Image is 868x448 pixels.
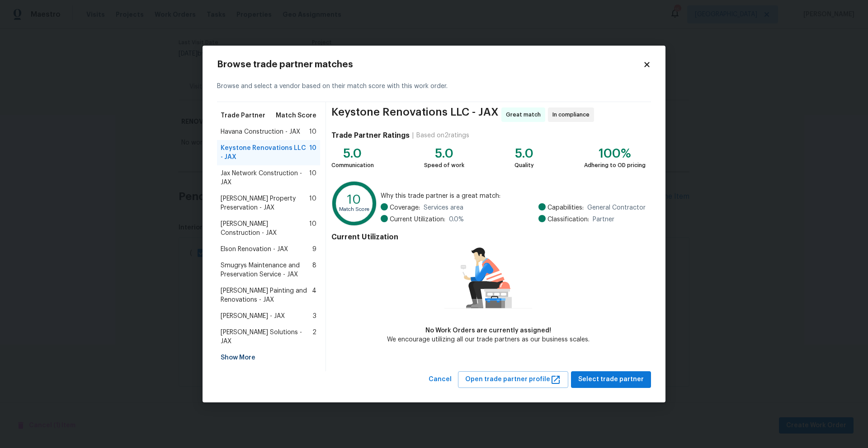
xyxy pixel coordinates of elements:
button: Select trade partner [571,371,651,388]
span: [PERSON_NAME] Construction - JAX [221,219,309,238]
span: [PERSON_NAME] Painting and Renovations - JAX [221,286,312,304]
div: 5.0 [331,149,374,158]
span: 2 [312,328,316,346]
span: [PERSON_NAME] Solutions - JAX [221,328,312,346]
span: 10 [309,127,316,136]
span: General Contractor [587,203,646,212]
div: | [410,131,416,140]
span: Select trade partner [578,374,644,385]
div: Based on 2 ratings [416,131,469,140]
div: Show More [217,350,320,366]
span: Services area [424,203,463,212]
text: Match Score [339,207,369,212]
h4: Current Utilization [331,233,646,242]
span: Match Score [276,111,316,120]
span: [PERSON_NAME] Property Preservation - JAX [221,194,309,212]
span: [PERSON_NAME] - JAX [221,312,285,321]
span: Cancel [429,374,452,385]
span: Elson Renovation - JAX [221,245,288,254]
span: Current Utilization: [390,215,445,224]
button: Cancel [425,371,455,388]
span: 0.0 % [449,215,464,224]
div: Adhering to OD pricing [584,161,646,170]
div: No Work Orders are currently assigned! [387,326,590,335]
span: Jax Network Construction - JAX [221,169,309,187]
span: 9 [312,245,316,254]
span: Trade Partner [221,111,265,120]
span: 3 [313,312,316,321]
span: 4 [312,286,316,304]
span: Classification: [547,215,589,224]
span: Open trade partner profile [465,374,561,385]
span: In compliance [552,110,593,119]
span: Keystone Renovations LLC - JAX [331,107,499,122]
text: 10 [347,193,361,206]
h4: Trade Partner Ratings [331,131,410,140]
div: We encourage utilizing all our trade partners as our business scales. [387,335,590,344]
span: Coverage: [390,203,420,212]
span: Smugrys Maintenance and Preservation Service - JAX [221,261,312,279]
div: Speed of work [424,161,464,170]
div: Quality [514,161,534,170]
span: 8 [312,261,316,279]
div: 5.0 [424,149,464,158]
span: 10 [309,144,316,162]
div: 100% [584,149,646,158]
span: 10 [309,194,316,212]
button: Open trade partner profile [458,371,568,388]
div: Communication [331,161,374,170]
h2: Browse trade partner matches [217,60,643,69]
span: Capabilities: [547,203,584,212]
span: Havana Construction - JAX [221,127,300,136]
span: 10 [309,219,316,238]
span: Great match [506,110,544,119]
div: 5.0 [514,149,534,158]
span: 10 [309,169,316,187]
span: Partner [593,215,614,224]
span: Keystone Renovations LLC - JAX [221,144,309,162]
div: Browse and select a vendor based on their match score with this work order. [217,71,651,102]
span: Why this trade partner is a great match: [381,191,646,201]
